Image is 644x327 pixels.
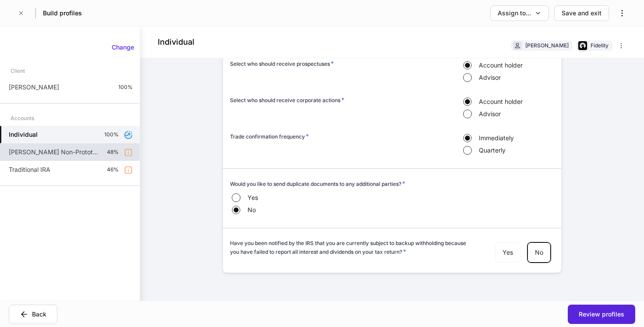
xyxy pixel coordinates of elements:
span: No [248,206,256,214]
p: [PERSON_NAME] Non-Prototype Retirement [9,148,100,156]
h4: Individual [158,37,195,47]
span: Advisor [479,110,501,118]
h6: Have you been notified by the IRS that you are currently subject to backup withholding because yo... [230,239,474,256]
h5: Individual [9,130,38,139]
h6: Would you like to send duplicate documents to any additional parties? [230,179,405,188]
div: Client [11,63,25,78]
button: Back [9,305,57,324]
div: Change [112,43,134,52]
p: Traditional IRA [9,165,50,174]
p: 100% [104,131,119,138]
div: Fidelity [591,41,609,50]
span: Quarterly [479,146,506,155]
p: 48% [107,149,119,156]
span: Advisor [479,73,501,82]
h6: Select who should receive corporate actions [230,96,344,104]
span: Account holder [479,97,523,106]
p: 46% [107,166,119,173]
button: Review profiles [568,305,635,324]
button: Save and exit [554,5,609,21]
div: Save and exit [562,9,602,18]
p: [PERSON_NAME] [9,83,59,92]
button: Change [106,40,140,54]
span: Yes [248,193,258,202]
p: 100% [118,84,133,91]
div: [PERSON_NAME] [525,41,569,50]
span: Account holder [479,61,523,70]
div: Back [32,310,46,319]
div: Accounts [11,110,34,126]
button: Assign to... [490,5,549,21]
span: Immediately [479,134,514,142]
h6: Trade confirmation frequency [230,132,309,141]
div: Review profiles [579,310,624,319]
h6: Select who should receive prospectuses [230,59,334,68]
h5: Build profiles [43,9,82,18]
div: Assign to... [498,9,531,18]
